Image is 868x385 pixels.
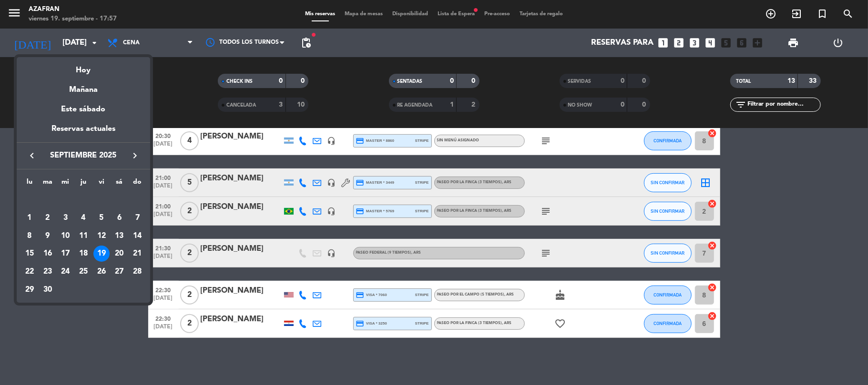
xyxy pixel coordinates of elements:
div: 15 [21,246,38,262]
th: martes [39,177,57,191]
div: 27 [111,264,127,280]
td: 25 de septiembre de 2025 [74,263,92,281]
td: 30 de septiembre de 2025 [39,281,57,299]
div: 2 [40,210,56,226]
td: 4 de septiembre de 2025 [74,209,92,227]
div: 1 [21,210,38,226]
div: 3 [57,210,73,226]
td: 5 de septiembre de 2025 [92,209,111,227]
td: 6 de septiembre de 2025 [111,209,129,227]
td: 28 de septiembre de 2025 [128,263,146,281]
td: 24 de septiembre de 2025 [56,263,74,281]
th: sábado [111,177,129,191]
td: 8 de septiembre de 2025 [20,227,39,245]
td: 18 de septiembre de 2025 [74,245,92,263]
div: 23 [40,264,56,280]
td: 29 de septiembre de 2025 [20,281,39,299]
td: 9 de septiembre de 2025 [39,227,57,245]
button: keyboard_arrow_right [126,149,143,162]
i: keyboard_arrow_right [129,150,141,161]
th: lunes [20,177,39,191]
td: 11 de septiembre de 2025 [74,227,92,245]
td: 27 de septiembre de 2025 [111,263,129,281]
th: domingo [128,177,146,191]
div: 24 [57,264,73,280]
td: 10 de septiembre de 2025 [56,227,74,245]
div: 9 [40,228,56,244]
td: 14 de septiembre de 2025 [128,227,146,245]
div: Este sábado [17,96,150,123]
div: 18 [75,246,92,262]
div: 28 [129,264,145,280]
div: 17 [57,246,73,262]
td: 19 de septiembre de 2025 [92,245,111,263]
div: 20 [111,246,127,262]
td: 7 de septiembre de 2025 [128,209,146,227]
div: 21 [129,246,145,262]
button: keyboard_arrow_left [23,149,41,162]
div: 5 [93,210,110,226]
div: 10 [57,228,73,244]
div: 13 [111,228,127,244]
td: 21 de septiembre de 2025 [128,245,146,263]
div: Mañana [17,77,150,96]
div: 19 [93,246,110,262]
td: 16 de septiembre de 2025 [39,245,57,263]
td: 1 de septiembre de 2025 [20,209,39,227]
td: 17 de septiembre de 2025 [56,245,74,263]
div: 14 [129,228,145,244]
td: 23 de septiembre de 2025 [39,263,57,281]
div: 11 [75,228,92,244]
i: keyboard_arrow_left [26,150,38,161]
div: Reservas actuales [17,123,150,142]
td: 26 de septiembre de 2025 [92,263,111,281]
td: 22 de septiembre de 2025 [20,263,39,281]
div: 29 [21,282,38,298]
td: 2 de septiembre de 2025 [39,209,57,227]
td: SEP. [20,191,146,209]
td: 20 de septiembre de 2025 [111,245,129,263]
td: 15 de septiembre de 2025 [20,245,39,263]
td: 13 de septiembre de 2025 [111,227,129,245]
div: 26 [93,264,110,280]
div: Hoy [17,57,150,77]
div: 30 [40,282,56,298]
div: 7 [129,210,145,226]
span: septiembre 2025 [41,149,126,162]
div: 12 [93,228,110,244]
div: 16 [40,246,56,262]
div: 6 [111,210,127,226]
td: 3 de septiembre de 2025 [56,209,74,227]
th: miércoles [56,177,74,191]
div: 22 [21,264,38,280]
td: 12 de septiembre de 2025 [92,227,111,245]
th: viernes [92,177,111,191]
div: 25 [75,264,92,280]
div: 4 [75,210,92,226]
div: 8 [21,228,38,244]
th: jueves [74,177,92,191]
